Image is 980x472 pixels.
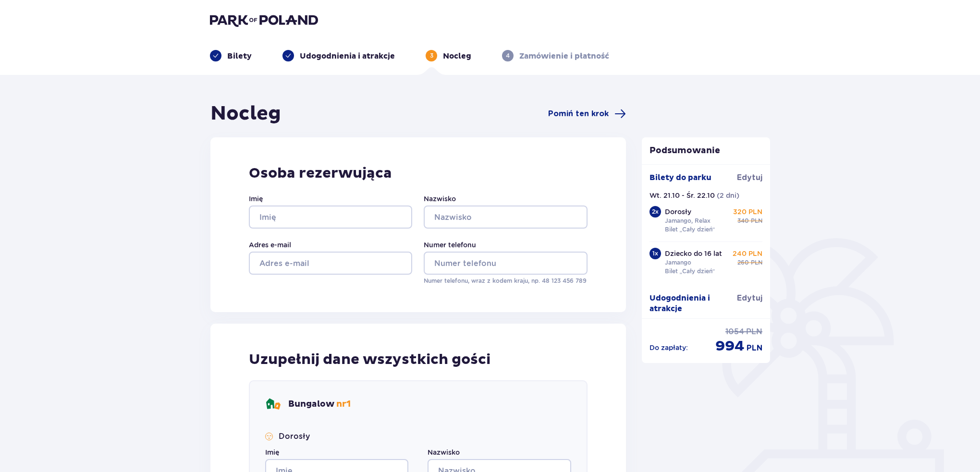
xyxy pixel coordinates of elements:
[249,206,412,229] input: Imię
[443,51,471,61] p: Nocleg
[428,448,460,457] label: Nazwisko
[279,431,310,442] p: Dorosły
[649,206,661,218] div: 2 x
[747,343,762,353] span: PLN
[430,51,433,60] p: 3
[426,50,471,61] div: 3Nocleg
[249,252,412,275] input: Adres e-mail
[665,207,691,217] p: Dorosły
[210,50,252,61] div: Bilety
[249,164,588,182] p: Osoba rezerwująca
[300,51,395,61] p: Udogodnienia i atrakcje
[715,337,745,355] span: 994
[649,293,737,314] p: Udogodnienia i atrakcje
[265,397,281,412] img: bungalows Icon
[548,108,626,120] a: Pomiń ten krok
[737,172,762,183] span: Edytuj
[548,109,609,119] span: Pomiń ten krok
[733,207,762,217] p: 320 PLN
[717,191,739,200] p: ( 2 dni )
[265,448,279,457] label: Imię
[506,51,510,60] p: 4
[502,50,609,61] div: 4Zamówienie i płatność
[265,433,273,440] img: Smile Icon
[665,217,710,225] p: Jamango, Relax
[249,240,291,250] label: Adres e-mail
[725,327,744,337] span: 1054
[282,50,395,61] div: Udogodnienia i atrakcje
[746,327,762,337] span: PLN
[519,51,609,61] p: Zamówienie i płatność
[424,206,587,229] input: Nazwisko
[649,343,688,352] p: Do zapłaty :
[227,51,252,61] p: Bilety
[249,351,490,369] p: Uzupełnij dane wszystkich gości
[424,252,587,275] input: Numer telefonu
[249,194,263,204] label: Imię
[737,217,749,225] span: 340
[751,258,762,267] span: PLN
[336,399,351,410] span: nr 1
[665,225,715,234] p: Bilet „Cały dzień”
[649,248,661,259] div: 1 x
[737,293,762,303] span: Edytuj
[649,172,711,183] p: Bilety do parku
[424,194,456,204] label: Nazwisko
[751,217,762,225] span: PLN
[665,249,722,258] p: Dziecko do 16 lat
[642,145,771,157] p: Podsumowanie
[424,240,476,250] label: Numer telefonu
[737,258,749,267] span: 260
[288,399,351,410] p: Bungalow
[665,267,715,276] p: Bilet „Cały dzień”
[424,277,587,285] p: Numer telefonu, wraz z kodem kraju, np. 48 ​123 ​456 ​789
[733,249,762,258] p: 240 PLN
[210,102,281,126] h1: Nocleg
[210,13,318,27] img: Park of Poland logo
[665,258,691,267] p: Jamango
[649,191,715,200] p: Wt. 21.10 - Śr. 22.10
